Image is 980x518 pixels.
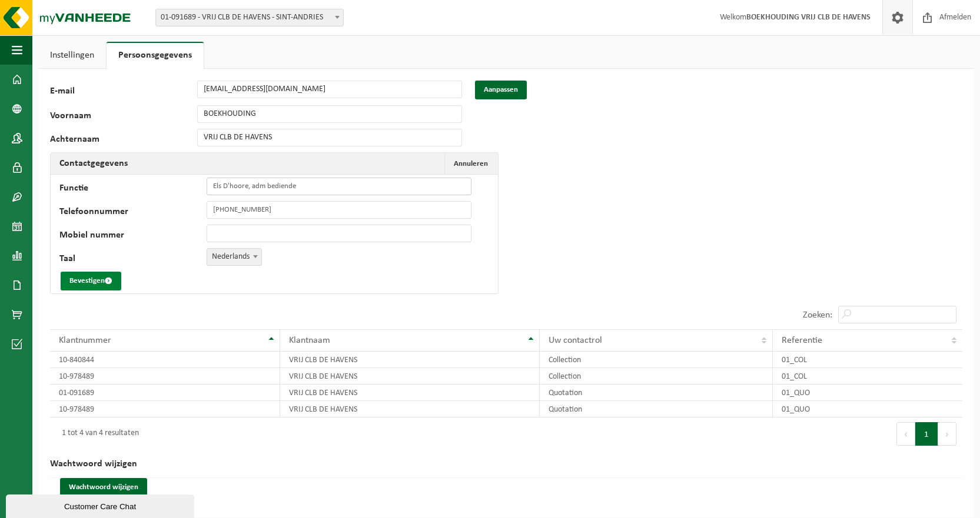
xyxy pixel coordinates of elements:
button: Bevestigen [61,272,121,290]
label: E-mail [50,86,197,99]
td: 01_COL [773,352,962,368]
td: Collection [540,368,773,385]
td: 10-840844 [50,352,280,368]
button: 1 [915,422,938,446]
td: VRIJ CLB DE HAVENS [280,352,540,368]
label: Functie [59,183,207,195]
button: Aanpassen [475,81,527,99]
label: Telefoonnummer [59,207,207,219]
td: VRIJ CLB DE HAVENS [280,401,540,417]
td: 01_COL [773,368,962,385]
a: Instellingen [38,42,106,69]
h2: Contactgegevens [51,153,137,174]
h2: Wachtwoord wijzigen [50,450,962,478]
button: Previous [896,422,915,446]
td: 01-091689 [50,385,280,401]
td: Collection [540,352,773,368]
td: Quotation [540,401,773,417]
a: Persoonsgegevens [107,42,204,69]
td: 10-978489 [50,368,280,385]
span: Uw contactrol [549,336,602,345]
td: 01_QUO [773,385,962,401]
div: 1 tot 4 van 4 resultaten [56,423,139,445]
span: Klantnaam [289,336,330,345]
button: Next [938,422,956,446]
span: 01-091689 - VRIJ CLB DE HAVENS - SINT-ANDRIES [156,9,343,26]
label: Achternaam [50,135,197,146]
label: Mobiel nummer [59,230,207,242]
label: Zoeken: [803,310,832,320]
span: Nederlands [207,249,261,265]
input: E-mail [197,81,462,98]
td: 10-978489 [50,401,280,417]
strong: BOEKHOUDING VRIJ CLB DE HAVENS [746,13,871,22]
span: Klantnummer [59,336,111,345]
button: Wachtwoord wijzigen [60,478,147,497]
td: VRIJ CLB DE HAVENS [280,368,540,385]
td: VRIJ CLB DE HAVENS [280,385,540,401]
span: Nederlands [207,248,262,266]
td: Quotation [540,385,773,401]
iframe: chat widget [6,492,197,518]
span: Annuleren [454,160,488,168]
span: Referentie [782,336,822,345]
td: 01_QUO [773,401,962,417]
span: 01-091689 - VRIJ CLB DE HAVENS - SINT-ANDRIES [155,9,344,26]
button: Annuleren [444,153,497,174]
label: Voornaam [50,111,197,123]
label: Taal [59,254,207,266]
